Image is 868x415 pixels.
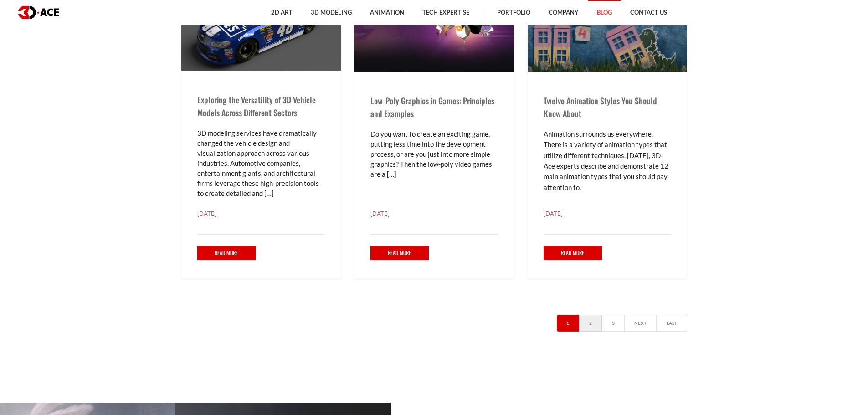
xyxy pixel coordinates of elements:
[544,246,602,260] a: Read More
[657,315,687,332] a: Last
[18,6,59,19] img: logo dark
[370,129,498,179] p: Do you want to create an exciting game, putting less time into the development process, or are yo...
[370,209,498,218] p: [DATE]
[602,315,625,332] a: 3
[197,246,256,260] a: Read More
[370,246,429,260] a: Read More
[544,129,671,193] p: Animation surrounds us everywhere. There is a variety of animation types that utilize different t...
[544,209,671,218] p: [DATE]
[624,315,657,332] a: Next
[197,94,316,118] a: Exploring the Versatility of 3D Vehicle Models Across Different Sectors
[181,301,687,341] nav: Post navigation
[197,128,325,198] p: 3D modeling services have dramatically changed the vehicle design and visualization approach acro...
[557,315,580,332] span: 1
[579,315,602,332] a: 2
[370,95,494,119] a: Low-Poly Graphics in Games: Principles and Examples
[544,95,657,119] a: Twelve Animation Styles You Should Know About
[197,209,325,218] p: [DATE]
